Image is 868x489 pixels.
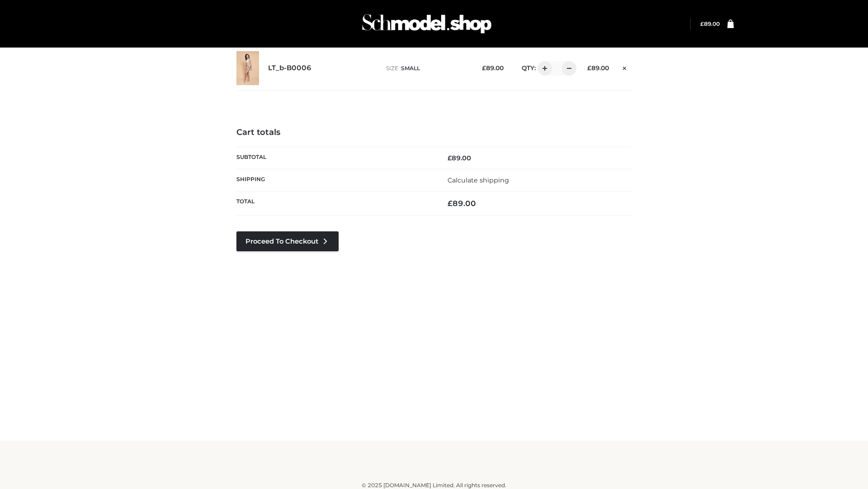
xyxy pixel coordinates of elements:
div: QTY: [513,61,573,76]
span: £ [700,20,704,27]
span: £ [587,64,591,72]
a: £89.00 [700,20,720,27]
h4: Cart totals [236,128,632,138]
bdi: 89.00 [482,64,504,72]
a: Proceed to Checkout [236,231,339,251]
span: SMALL [401,65,420,72]
img: Schmodel Admin 964 [359,6,495,42]
p: size : [386,64,468,72]
span: £ [482,64,486,72]
a: LT_b-B0006 [268,64,311,72]
span: £ [448,154,452,162]
bdi: 89.00 [448,154,471,162]
th: Subtotal [236,147,434,169]
bdi: 89.00 [700,20,720,27]
bdi: 89.00 [587,64,609,72]
th: Total [236,192,434,216]
bdi: 89.00 [448,199,476,208]
a: Calculate shipping [448,176,509,184]
span: £ [448,199,453,208]
a: Remove this item [618,61,632,73]
th: Shipping [236,169,434,191]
